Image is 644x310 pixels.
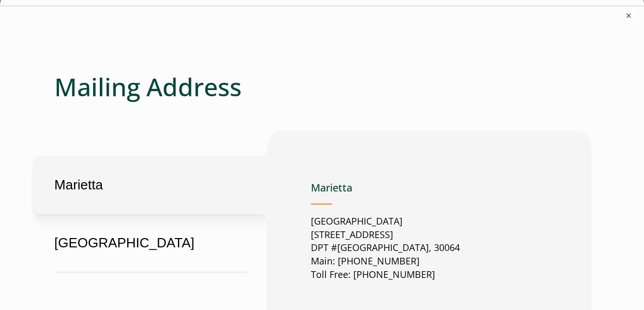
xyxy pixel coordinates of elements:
[54,72,590,102] h2: Mailing Address
[311,215,460,282] p: [GEOGRAPHIC_DATA] [STREET_ADDRESS] DPT #[GEOGRAPHIC_DATA], 30064 Main: [PHONE_NUMBER] Toll Free: ...
[33,214,268,272] button: [GEOGRAPHIC_DATA]
[33,156,268,214] button: Marietta
[311,182,460,204] h4: Marietta
[623,10,634,21] button: ×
